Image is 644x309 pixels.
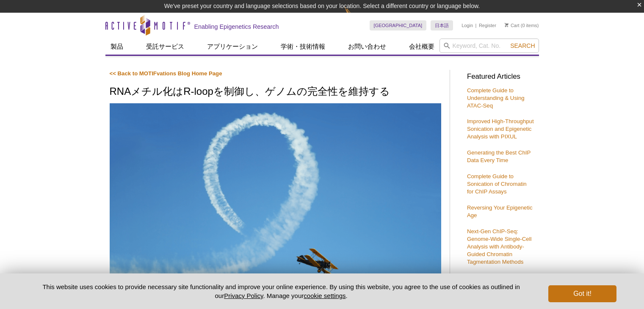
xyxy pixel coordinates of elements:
[467,73,535,80] h3: Featured Articles
[467,149,531,163] a: Generating the Best ChIP Data Every Time
[194,23,279,30] h2: Enabling Epigenetics Research
[370,20,427,30] a: [GEOGRAPHIC_DATA]
[343,39,391,55] a: お問い合わせ
[467,118,534,140] a: Improved High-Throughput Sonication and Epigenetic Analysis with PIXUL
[28,282,535,300] p: This website uses cookies to provide necessary site functionality and improve your online experie...
[404,39,439,55] a: 会社概要
[510,42,535,49] span: Search
[110,70,222,77] a: << Back to MOTIFvations Blog Home Page
[439,39,539,53] input: Keyword, Cat. No.
[475,20,477,30] li: |
[467,173,527,195] a: Complete Guide to Sonication of Chromatin for ChIP Assays
[505,22,520,28] a: Cart
[276,39,330,55] a: 学術・技術情報
[224,292,263,299] a: Privacy Policy
[467,204,533,218] a: Reversing Your Epigenetic Age
[202,39,263,55] a: アプリケーション
[110,86,441,98] h1: RNAメチル化はR-loopを制御し、ゲノムの完全性を維持する
[110,103,441,296] img: Looping plane
[304,292,345,299] button: cookie settings
[467,228,531,265] a: Next-Gen ChIP-Seq: Genome-Wide Single-Cell Analysis with Antibody-Guided Chromatin Tagmentation M...
[505,20,539,30] li: (0 items)
[548,285,616,302] button: Got it!
[345,6,367,26] img: Change Here
[431,20,453,30] a: 日本語
[141,39,189,55] a: 受託サービス
[105,39,128,55] a: 製品
[467,87,525,109] a: Complete Guide to Understanding & Using ATAC-Seq
[479,22,496,28] a: Register
[462,22,473,28] a: Login
[505,23,509,27] img: Your Cart
[508,42,537,50] button: Search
